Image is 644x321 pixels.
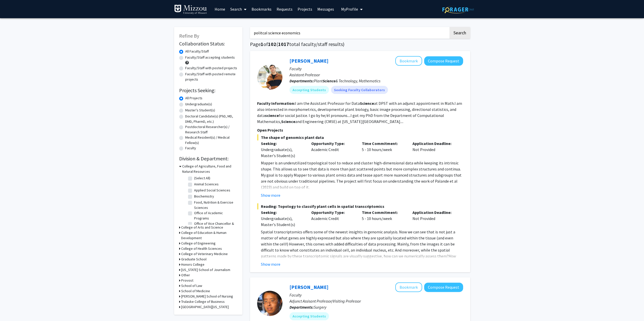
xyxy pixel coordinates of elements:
b: Science [360,101,374,106]
b: science [265,113,279,118]
em: How patterny is a pattern? [261,254,456,265]
span: The shape of genomics plant data [257,134,463,140]
b: Science [323,78,336,83]
a: Messages [315,0,337,18]
label: Faculty/Staff with posted projects [185,65,237,71]
div: Not Provided [409,209,459,228]
button: Search [449,27,470,39]
span: Reading: Topology to classify plant cells in spatial transcriptomics [257,203,463,209]
h3: School of Law [181,283,202,288]
div: Not Provided [409,140,459,159]
label: Faculty [185,145,196,151]
button: Add Yujiang Fang to Bookmarks [395,282,422,292]
label: Undergraduate(s) [185,102,212,107]
h3: [US_STATE] School of Journalism [181,267,230,273]
a: [PERSON_NAME] [289,58,328,64]
span: My Profile [341,7,358,12]
label: Office of Academic Programs [194,210,236,221]
p: Application Deadline: [412,140,455,146]
div: 5 - 10 hours/week [358,140,409,159]
p: Mapper is an underutilized topological tool to reduce and cluster high-dimensional data while kee... [261,160,463,190]
span: 102 [268,41,276,47]
label: Applied Social Sciences [194,188,230,193]
label: Faculty/Staff with posted remote projects [185,71,237,82]
mat-chip: Accepting Students [289,86,329,94]
label: All Faculty/Staff [185,49,209,54]
img: University of Missouri Logo [174,5,207,15]
label: Doctoral Candidate(s) (PhD, MD, DMD, PharmD, etc.) [185,114,237,124]
h3: School of Medicine [181,288,210,294]
h1: Page of ( total faculty/staff results) [250,41,470,47]
h3: [PERSON_NAME] School of Nursing [181,294,233,299]
button: Show more [261,261,280,267]
a: Projects [295,0,315,18]
p: Spatial transcriptomics offers some of the newest insights in genomic analysis. Now we can see th... [261,229,463,265]
a: Home [212,0,228,18]
img: ForagerOne Logo [442,6,474,13]
div: Academic Credit [307,140,358,159]
span: Refine By [179,33,199,39]
label: All Projects [185,95,202,101]
a: Requests [274,0,295,18]
input: Search Keywords [250,27,449,39]
div: Undergraduate(s), Master's Student(s) [261,215,304,228]
h3: College of Veterinary Medicine [181,251,228,257]
span: 1017 [278,41,289,47]
label: Food, Nutrition & Exercise Sciences [194,200,236,210]
mat-chip: Accepting Students [289,312,329,320]
p: Time Commitment: [362,140,405,146]
h2: Collaboration Status: [179,41,237,47]
h2: Projects Seeking: [179,87,237,93]
button: Add Erik Amézquita to Bookmarks [395,56,422,66]
iframe: Chat [4,298,22,317]
button: Compose Request to Yujiang Fang [424,283,463,292]
label: Medical Resident(s) / Medical Fellow(s) [185,135,237,145]
div: Undergraduate(s), Master's Student(s) [261,146,304,159]
label: Postdoctoral Researcher(s) / Research Staff [185,124,237,135]
b: Departments: [289,78,314,83]
p: Opportunity Type: [311,140,354,146]
p: Faculty [289,66,463,72]
h3: Graduate School [181,257,206,262]
h3: [GEOGRAPHIC_DATA][US_STATE] [181,304,229,310]
p: Application Deadline: [412,209,455,215]
b: Departments: [289,305,314,310]
b: Science [281,119,295,124]
button: Compose Request to Erik Amézquita [424,56,463,66]
label: (Select All) [194,176,210,181]
label: Faculty/Staff accepting students [185,55,235,60]
a: [PERSON_NAME] [289,284,328,290]
p: Assistant Professor [289,72,463,78]
label: Animal Sciences [194,182,219,187]
label: Office of Vice Chancellor & [PERSON_NAME] [194,221,236,232]
p: Seeking: [261,140,304,146]
p: Faculty [289,292,463,298]
div: 5 - 10 hours/week [358,209,409,228]
div: Academic Credit [307,209,358,228]
a: Bookmarks [249,0,274,18]
h3: Trulaske College of Business [181,299,225,304]
h3: Provost [181,278,193,283]
p: Time Commitment: [362,209,405,215]
b: Faculty Information: [257,101,295,106]
mat-chip: Seeking Faculty Collaborators [331,86,388,94]
span: 1 [261,41,263,47]
h3: College of Agriculture, Food and Natural Resources [182,164,237,174]
span: Plant & Technology, Mathematics [314,78,380,83]
fg-read-more: I am the Assistant Professor for Data at DPST with an adjunct appointment in Math.I am also inter... [257,101,462,124]
span: Surgery [314,305,326,310]
h3: College of Education & Human Development [181,230,237,241]
p: Adjunct Assisant Professor/Visiting Professor [289,298,463,304]
a: Search [228,0,249,18]
label: Master's Student(s) [185,108,215,113]
h3: College of Engineering [181,241,216,246]
button: Show more [261,192,280,198]
p: Open Projects [257,127,463,133]
h3: Other [181,273,190,278]
label: Biochemistry [194,194,214,199]
p: Seeking: [261,209,304,215]
h3: Honors College [181,262,204,267]
h3: College of Arts and Science [181,225,223,230]
h3: College of Health Sciences [181,246,222,251]
p: Opportunity Type: [311,209,354,215]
